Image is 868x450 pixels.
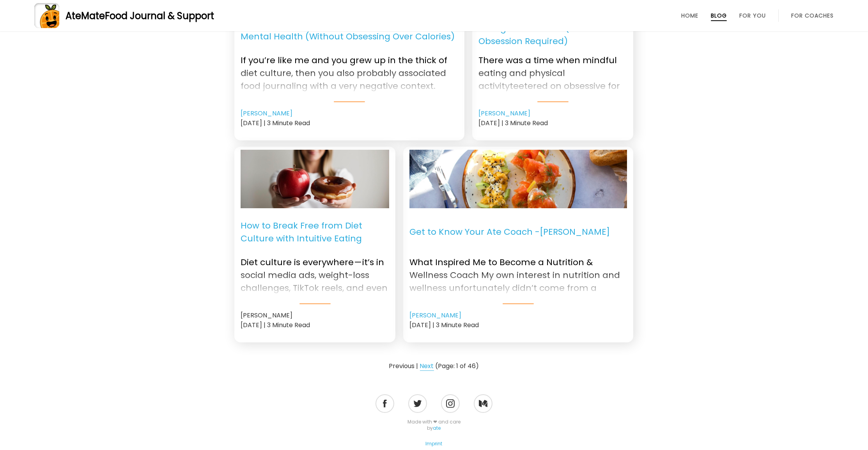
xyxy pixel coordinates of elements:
p: If you’re like me and you grew up in the thick of diet culture, then you also probably associated... [241,48,458,91]
div: Made with ❤ and care by [8,416,860,444]
img: Diet Culture Intuitive Eating. Image: Canva AI [241,137,389,220]
p: There was a time when mindful eating and physical activityteetered on obsessive for me. It was a ... [478,48,627,91]
div: [DATE] | 3 Minute Read [241,320,389,330]
span: (Page: 1 of 46) [436,361,479,370]
p: How to Break Free from Diet Culture with Intuitive Eating [241,214,389,250]
span: Food Journal & Support [105,9,214,22]
p: Diet culture is everywhere — it’s in social media ads, weight-loss challenges, TikTok reels, and ... [241,250,389,293]
span: Previous | [389,361,418,370]
p: What Inspired Me to Become a Nutrition & Wellness Coach My own interest in nutrition and wellness... [409,250,627,293]
a: Stacy Yates. Image: Pexels - Kübra Doğu [409,150,627,208]
img: Medium [479,400,487,407]
a: Get to Know Your Ate Coach -[PERSON_NAME] What Inspired Me to Become a Nutrition & Wellness Coach... [409,214,627,304]
a: The Real Way to Find Balance in Eating and Exercise (No Obsession Required) There was a time when... [478,9,627,102]
a: Home [681,12,698,19]
a: Diet Culture Intuitive Eating. Image: Canva AI [241,150,389,208]
a: For You [739,12,766,19]
a: ate [433,425,441,432]
img: Stacy Yates. Image: Pexels - Kübra Doğu [409,107,627,251]
a: Blog [711,12,727,19]
a: Next [420,361,434,371]
a: AteMateFood Journal & Support [34,3,834,28]
a: [PERSON_NAME] [409,311,461,320]
a: How Mindful Food Journaling Can Improve Your Mental Health (Without Obsessing Over Calories) If y... [241,12,458,102]
a: How to Break Free from Diet Culture with Intuitive Eating Diet culture is everywhere — it’s in so... [241,214,389,304]
div: AteMate [59,9,214,23]
p: Get to Know Your Ate Coach -[PERSON_NAME] [409,214,610,250]
img: Instagram [446,399,455,408]
div: [DATE] | 3 Minute Read [409,320,627,330]
img: Twitter [414,400,422,407]
div: [PERSON_NAME] [241,310,389,320]
a: [PERSON_NAME] [478,109,530,118]
a: Imprint [426,440,443,447]
a: For Coaches [791,12,834,19]
div: [DATE] | 3 Minute Read [241,118,458,128]
div: [DATE] | 3 Minute Read [478,118,627,128]
img: Facebook [383,400,387,407]
a: [PERSON_NAME] [241,109,292,118]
